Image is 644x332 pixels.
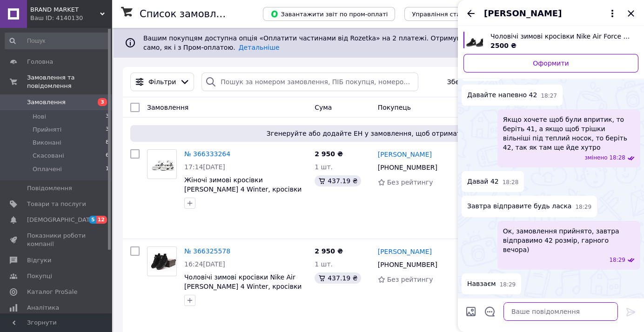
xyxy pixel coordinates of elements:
[98,98,107,106] span: 3
[27,98,66,106] span: Замовлення
[147,104,188,111] span: Замовлення
[466,32,483,48] img: 6851411661_w640_h640_muzhskie-zimnie-krossovki.jpg
[575,203,591,211] span: 18:29 12.10.2025
[184,163,225,171] span: 17:14[DATE]
[315,150,343,158] span: 2 950 ₴
[30,14,112,22] div: Ваш ID: 4140130
[376,258,439,271] div: [PHONE_NUMBER]
[315,163,333,171] span: 1 шт.
[106,139,109,147] span: 8
[378,104,411,111] span: Покупець
[148,155,176,173] img: Фото товару
[27,272,52,280] span: Покупці
[5,33,110,49] input: Пошук
[387,276,433,283] span: Без рейтингу
[148,251,176,272] img: Фото товару
[148,77,176,86] span: Фільтри
[315,104,332,111] span: Cума
[270,10,388,18] span: Завантажити звіт по пром-оплаті
[33,126,61,134] span: Прийняті
[447,77,515,86] span: Збережені фільтри:
[106,165,109,173] span: 1
[378,247,432,256] a: [PERSON_NAME]
[30,6,100,14] span: BRAND MARKET
[490,32,631,41] span: Чоловічі зимові кросівки Nike Air Force 1 Mid, натуральна замша, (з хутром), чорний, В'єтнам
[96,216,107,224] span: 12
[27,288,77,296] span: Каталог ProSale
[463,32,638,50] a: Переглянути товар
[33,165,62,173] span: Оплачені
[147,246,177,276] a: Фото товару
[33,152,64,160] span: Скасовані
[467,177,499,186] span: Давай 42
[27,216,96,224] span: [DEMOGRAPHIC_DATA]
[239,44,280,51] a: Детальніше
[33,113,46,121] span: Нові
[184,260,225,268] span: 16:24[DATE]
[315,247,343,255] span: 2 950 ₴
[412,11,483,18] span: Управління статусами
[134,129,624,138] span: Згенеруйте або додайте ЕН у замовлення, щоб отримати оплату
[467,201,571,211] span: Завтра відправите будь ласка
[584,154,609,162] span: змінено
[147,149,177,179] a: Фото товару
[27,58,53,66] span: Головна
[404,7,490,21] button: Управління статусами
[27,256,51,265] span: Відгуки
[315,260,333,268] span: 1 шт.
[625,8,637,19] button: Закрити
[376,161,439,174] div: [PHONE_NUMBER]
[89,216,96,224] span: 5
[541,92,557,100] span: 18:27 12.10.2025
[500,281,516,289] span: 18:29 12.10.2025
[503,179,519,186] span: 18:28 12.10.2025
[609,154,625,162] span: 18:28 12.10.2025
[315,175,361,186] div: 437.19 ₴
[201,73,418,91] input: Пошук за номером замовлення, ПІБ покупця, номером телефону, Email, номером накладної
[463,54,638,73] a: Оформити
[184,150,230,158] a: № 366333264
[184,247,230,255] a: № 366325578
[490,42,517,49] span: 2500 ₴
[106,152,109,160] span: 6
[27,304,59,312] span: Аналітика
[315,272,361,284] div: 437.19 ₴
[263,7,395,21] button: Завантажити звіт по пром-оплаті
[106,113,109,121] span: 3
[33,139,61,147] span: Виконані
[27,184,72,193] span: Повідомлення
[184,176,305,202] a: Жіночі зимові кросівки [PERSON_NAME] 4 Winter, кросівки на зиму теплі з хутром, В'єтнам 39
[484,7,562,20] span: [PERSON_NAME]
[27,200,86,208] span: Товари та послуги
[484,7,618,20] button: [PERSON_NAME]
[467,279,496,289] span: Навзаєм
[503,226,635,254] span: Ок, замовлення прийнято, завтра відправимо 42 розмір, гарного вечора)
[609,256,625,264] span: 18:29 12.10.2025
[503,115,635,152] span: Якщо хочете щоб були впритик, то беріть 41, а якщо щоб трішки вільніші під теплий носок, то беріт...
[143,34,595,51] span: Вашим покупцям доступна опція «Оплатити частинами від Rozetka» на 2 платежі. Отримуйте нові замов...
[27,232,86,248] span: Показники роботи компанії
[106,126,109,134] span: 3
[378,150,432,159] a: [PERSON_NAME]
[484,305,496,318] button: Відкрити шаблони відповідей
[465,8,476,19] button: Назад
[140,8,234,20] h1: Список замовлень
[184,273,302,299] a: Чоловічі зимові кросівки Nike Air [PERSON_NAME] 4 Winter, кросівки з хутром на зиму, В'єтнам 42
[27,73,112,90] span: Замовлення та повідомлення
[387,179,433,186] span: Без рейтингу
[467,90,537,100] span: Давайте напевно 42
